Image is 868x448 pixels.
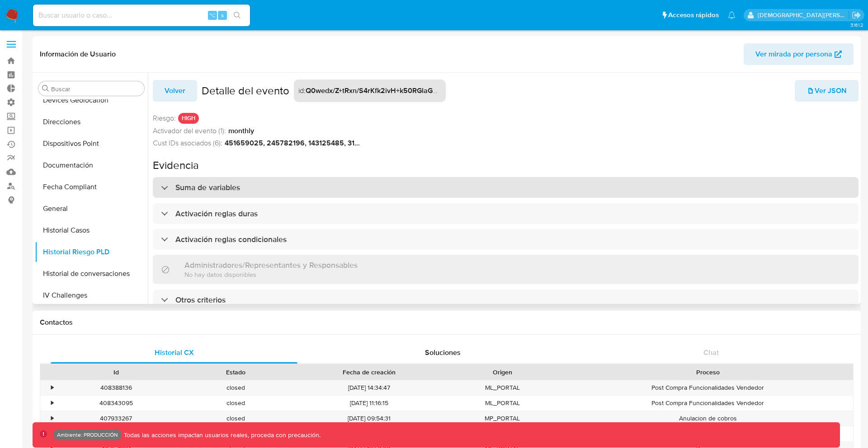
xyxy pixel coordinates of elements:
span: Soluciones [425,347,461,358]
button: Historial Riesgo PLD [35,241,148,263]
div: Estado [182,368,289,377]
div: Anulacion de cobros [562,411,853,426]
span: id : [298,86,306,96]
button: Fecha Compliant [35,176,148,198]
div: • [51,414,53,423]
h3: Administradores/Representantes y Responsables [184,260,358,270]
div: Proceso [569,368,847,377]
button: Volver [153,80,197,102]
span: Historial CX [155,347,194,358]
h1: Contactos [40,318,854,327]
div: [DATE] 09:54:31 [296,411,442,426]
p: No hay datos disponibles [184,270,358,279]
span: Cust IDs asociados (6): [153,138,222,148]
button: General [35,198,148,219]
input: Buscar usuario o caso... [33,9,250,21]
div: MP_PORTAL [443,411,562,426]
a: Salir [852,10,861,20]
div: Activación reglas duras [153,203,859,224]
button: Ver mirada por persona [744,43,854,65]
div: Id [62,368,170,377]
a: Notificaciones [728,11,736,19]
h2: Detalle del evento [202,84,289,98]
div: ML_PORTAL [443,396,562,411]
p: Todas las acciones impactan usuarios reales, proceda con precaución. [122,431,321,439]
h3: Activación reglas duras [175,209,258,219]
button: Documentación [35,154,148,176]
p: Ambiente: PRODUCCIÓN [57,433,118,437]
h3: Suma de variables [175,182,240,192]
button: Devices Geolocation [35,89,148,111]
button: Historial Casos [35,219,148,241]
div: • [51,399,53,407]
button: Buscar [42,85,49,92]
div: Fecha de creación [302,368,436,377]
strong: monthly [228,126,254,136]
span: Activador del evento (1): [153,126,226,136]
div: Post Compra Funcionalidades Vendedor [562,396,853,411]
p: jesus.vallezarante@mercadolibre.com.co [758,11,849,19]
button: search-icon [228,9,246,22]
span: Accesos rápidos [668,10,719,20]
div: Post Compra Funcionalidades Vendedor [562,380,853,395]
div: [DATE] 14:34:47 [296,380,442,395]
div: Origen [449,368,556,377]
button: Historial de conversaciones [35,263,148,285]
h2: Evidencia [153,159,859,172]
div: Otros criterios [153,289,859,310]
div: Administradores/Representantes y ResponsablesNo hay datos disponibles [153,255,859,284]
span: Volver [165,81,185,101]
strong: 451659025, 245782196, 143125485, 313995749, 1453830059, 540017967 [225,138,360,148]
div: Suma de variables [153,177,859,198]
span: s [221,11,224,19]
h1: Información de Usuario [40,50,116,59]
strong: Q0wedx/Z+tRxn/S4rKfk2ivH+k50RGlaG4f2NRRAJMZtYlc8POC2KOxKeSBBGB8duFOlrT5j+8OupZP+Y+74dA== [306,85,658,96]
div: closed [176,411,296,426]
button: IV Challenges [35,285,148,306]
h3: Otros criterios [175,295,226,305]
span: ⌥ [209,11,216,19]
div: 408388136 [56,380,176,395]
button: Ver JSON [795,80,859,102]
span: Riesgo : [153,113,176,123]
div: closed [176,396,296,411]
div: 407933267 [56,411,176,426]
h3: Activación reglas condicionales [175,234,287,244]
div: closed [176,380,296,395]
span: Ver JSON [807,81,847,101]
div: [DATE] 11:16:15 [296,396,442,411]
input: Buscar [51,85,141,93]
span: Ver mirada por persona [755,43,832,65]
span: Chat [703,347,719,358]
div: 408343095 [56,396,176,411]
div: Activación reglas condicionales [153,229,859,250]
button: Dispositivos Point [35,133,148,154]
div: • [51,383,53,392]
p: HIGH [178,113,199,124]
button: Direcciones [35,111,148,133]
div: ML_PORTAL [443,380,562,395]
